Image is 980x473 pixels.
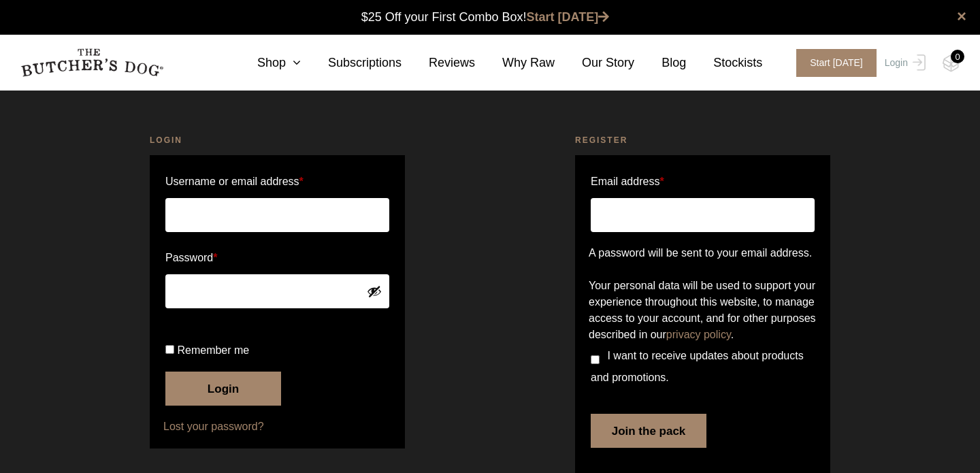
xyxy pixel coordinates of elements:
[951,50,964,63] div: 0
[367,284,382,299] button: Show password
[301,54,402,72] a: Subscriptions
[666,329,731,340] a: privacy policy
[591,171,664,193] label: Email address
[943,54,960,72] img: TBD_Cart-Empty.png
[783,49,881,77] a: Start [DATE]
[589,245,817,261] p: A password will be sent to your email address.
[555,54,634,72] a: Our Story
[165,372,281,406] button: Login
[686,54,762,72] a: Stockists
[589,278,817,343] p: Your personal data will be used to support your experience throughout this website, to manage acc...
[796,49,877,77] span: Start [DATE]
[165,171,389,193] label: Username or email address
[957,8,966,25] a: close
[475,54,555,72] a: Why Raw
[165,345,174,354] input: Remember me
[177,344,249,356] span: Remember me
[591,350,804,383] span: I want to receive updates about products and promotions.
[881,49,926,77] a: Login
[634,54,686,72] a: Blog
[575,133,830,147] h2: Register
[163,419,391,435] a: Lost your password?
[402,54,475,72] a: Reviews
[527,10,610,24] a: Start [DATE]
[165,247,389,269] label: Password
[150,133,405,147] h2: Login
[591,355,600,364] input: I want to receive updates about products and promotions.
[230,54,301,72] a: Shop
[591,414,706,448] button: Join the pack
